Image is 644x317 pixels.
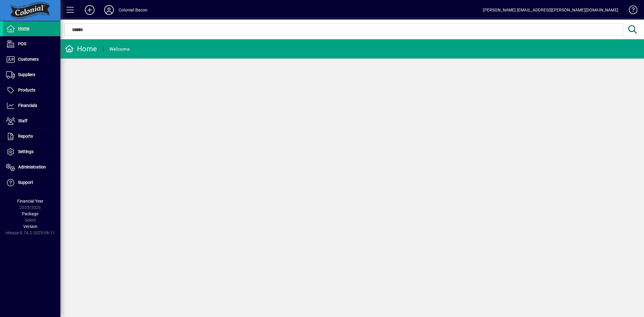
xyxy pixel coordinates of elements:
[18,118,27,123] span: Staff
[109,44,130,54] div: Welcome
[3,52,60,67] a: Customers
[18,103,37,108] span: Financials
[119,5,147,15] div: Colonial Bacon
[18,134,33,139] span: Reports
[22,211,38,216] span: Package
[3,37,60,52] a: POS
[624,1,636,21] a: Knowledge Base
[3,67,60,82] a: Suppliers
[18,180,33,185] span: Support
[23,224,37,229] span: Version
[18,149,34,154] span: Settings
[3,144,60,159] a: Settings
[3,160,60,175] a: Administration
[3,114,60,129] a: Staff
[3,175,60,190] a: Support
[65,44,97,54] div: Home
[99,5,119,15] button: Profile
[18,57,39,62] span: Customers
[80,5,99,15] button: Add
[18,88,35,92] span: Products
[483,5,618,15] div: [PERSON_NAME] [EMAIL_ADDRESS][PERSON_NAME][DOMAIN_NAME]
[17,199,43,203] span: Financial Year
[3,98,60,113] a: Financials
[18,26,29,31] span: Home
[3,83,60,98] a: Products
[18,165,46,169] span: Administration
[18,72,35,77] span: Suppliers
[3,129,60,144] a: Reports
[18,41,26,46] span: POS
